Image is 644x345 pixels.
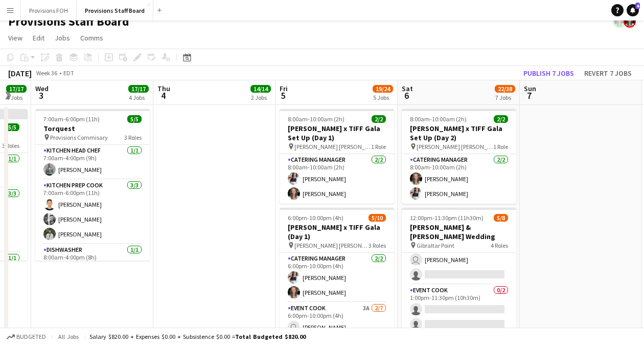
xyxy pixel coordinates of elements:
[35,180,150,244] app-card-role: Kitchen Prep Cook3/37:00am-6:00pm (11h)[PERSON_NAME][PERSON_NAME][PERSON_NAME]
[56,333,81,340] span: All jobs
[16,333,46,340] span: Budgeted
[288,214,343,222] span: 6:00pm-10:00pm (4h)
[63,69,74,77] div: EDT
[280,223,394,241] h3: [PERSON_NAME] x TIFF Gala (Day 1)
[35,124,150,133] h3: Torquest
[5,331,48,342] button: Budgeted
[624,15,636,28] app-user-avatar: Giannina Fazzari
[4,31,27,45] a: View
[8,14,129,29] h1: Provisions Staff Board
[34,90,49,101] span: 3
[402,285,516,334] app-card-role: Event Cook0/21:00pm-11:30pm (10h30m)
[7,94,26,101] div: 4 Jobs
[371,143,386,150] span: 1 Role
[8,68,32,78] div: [DATE]
[372,115,386,123] span: 2/2
[417,242,454,249] span: Gibraltar Point
[128,85,149,93] span: 17/17
[280,154,394,204] app-card-role: Catering Manager2/28:00am-10:00am (2h)[PERSON_NAME][PERSON_NAME]
[21,1,77,20] button: Provisions FOH
[402,109,516,204] app-job-card: 8:00am-10:00am (2h)2/2[PERSON_NAME] x TIFF Gala Set Up (Day 2) [PERSON_NAME] [PERSON_NAME]1 RoleC...
[417,143,493,150] span: [PERSON_NAME] [PERSON_NAME]
[369,242,386,249] span: 3 Roles
[410,115,467,123] span: 8:00am-10:00am (2h)
[369,214,386,222] span: 5/10
[124,134,142,141] span: 3 Roles
[35,109,150,261] app-job-card: 7:00am-6:00pm (11h)5/5Torquest Provisions Commisary3 RolesKitchen Head Chef1/17:00am-4:00pm (9h)[...
[294,143,371,150] span: [PERSON_NAME] [PERSON_NAME]
[519,67,578,80] button: Publish 7 jobs
[280,109,394,204] app-job-card: 8:00am-10:00am (2h)2/2[PERSON_NAME] x TIFF Gala Set Up (Day 1) [PERSON_NAME] [PERSON_NAME]1 RoleC...
[8,33,22,42] span: View
[50,134,108,141] span: Provisions Commisary
[402,223,516,241] h3: [PERSON_NAME] & [PERSON_NAME] Wedding
[29,31,49,45] a: Edit
[495,94,515,101] div: 7 Jobs
[613,15,626,28] app-user-avatar: Giannina Fazzari
[402,124,516,142] h3: [PERSON_NAME] x TIFF Gala Set Up (Day 2)
[400,90,413,101] span: 6
[250,85,271,93] span: 14/14
[5,123,19,131] span: 5/5
[402,84,413,93] span: Sat
[635,3,640,9] span: 4
[129,94,148,101] div: 4 Jobs
[35,84,49,93] span: Wed
[280,84,288,93] span: Fri
[280,124,394,142] h3: [PERSON_NAME] x TIFF Gala Set Up (Day 1)
[494,115,508,123] span: 2/2
[278,90,288,101] span: 5
[6,85,27,93] span: 17/17
[524,84,536,93] span: Sun
[373,85,393,93] span: 19/24
[157,84,170,93] span: Thu
[280,253,394,303] app-card-role: Catering Manager2/26:00pm-10:00pm (4h)[PERSON_NAME][PERSON_NAME]
[373,94,393,101] div: 5 Jobs
[495,85,515,93] span: 22/38
[55,33,70,42] span: Jobs
[2,142,19,149] span: 3 Roles
[494,214,508,222] span: 5/8
[251,94,270,101] div: 2 Jobs
[580,67,636,80] button: Revert 7 jobs
[294,242,369,249] span: [PERSON_NAME] [PERSON_NAME]
[33,33,44,42] span: Edit
[43,115,100,123] span: 7:00am-6:00pm (11h)
[51,31,74,45] a: Jobs
[627,4,639,16] a: 4
[89,333,306,340] div: Salary $820.00 + Expenses $0.00 + Subsistence $0.00 =
[35,145,150,180] app-card-role: Kitchen Head Chef1/17:00am-4:00pm (9h)[PERSON_NAME]
[491,242,508,249] span: 4 Roles
[402,154,516,204] app-card-role: Catering Manager2/28:00am-10:00am (2h)[PERSON_NAME][PERSON_NAME]
[77,1,153,20] button: Provisions Staff Board
[34,69,59,77] span: Week 36
[127,115,142,123] span: 5/5
[410,214,484,222] span: 12:00pm-11:30pm (11h30m)
[522,90,536,101] span: 7
[156,90,170,101] span: 4
[493,143,508,150] span: 1 Role
[35,244,150,279] app-card-role: Dishwasher1/18:00am-4:00pm (8h)
[80,33,103,42] span: Comms
[76,31,107,45] a: Comms
[235,333,306,340] span: Total Budgeted $820.00
[288,115,344,123] span: 8:00am-10:00am (2h)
